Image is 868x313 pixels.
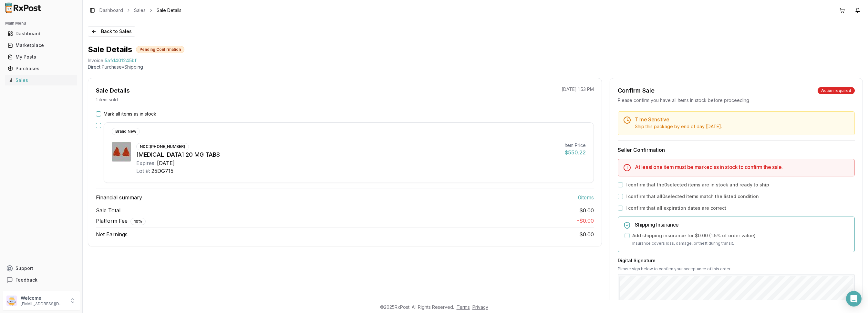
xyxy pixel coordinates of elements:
span: 5afd401245bf [105,57,137,64]
a: Dashboard [99,7,123,14]
div: Please confirm you have all items in stock before proceeding [618,97,855,104]
div: [DATE] [157,159,175,167]
h5: Time Sensitive [635,117,849,122]
a: Dashboard [5,28,77,39]
div: Brand New [112,128,140,135]
p: [EMAIL_ADDRESS][DOMAIN_NAME] [21,301,66,307]
span: Platform Fee [96,217,146,225]
button: Purchases [3,63,80,74]
button: Dashboard [3,28,80,39]
div: Marketplace [8,42,75,49]
span: Ship this package by end of day [DATE] . [635,124,722,129]
img: Xarelto 20 MG TABS [112,142,131,162]
button: Sales [3,75,80,85]
button: Marketplace [3,40,80,50]
div: Item Price [565,142,586,149]
p: Welcome [21,295,66,301]
div: Action required [818,87,855,94]
h5: Shipping Insurance [635,222,849,227]
span: Financial summary [96,194,142,201]
a: My Posts [5,51,77,63]
div: [MEDICAL_DATA] 20 MG TABS [136,150,560,159]
a: Sales [5,74,77,86]
span: Net Earnings [96,230,128,238]
div: Pending Confirmation [136,46,184,53]
span: $0.00 [579,207,594,214]
h2: Main Menu [5,21,77,26]
p: Please sign below to confirm your acceptance of this order [618,266,855,272]
span: Sale Total [96,207,120,214]
label: Mark all items as in stock [104,111,156,117]
div: Expires: [136,159,156,167]
img: User avatar [6,296,17,306]
h5: At least one item must be marked as in stock to confirm the sale. [635,164,849,170]
button: Back to Sales [88,26,135,37]
span: Feedback [15,277,37,283]
div: 10 % [130,218,146,225]
a: Purchases [5,63,77,74]
div: Sale Details [96,86,130,95]
div: Dashboard [8,30,75,37]
div: Sales [8,77,75,84]
h1: Sale Details [88,44,132,55]
p: [DATE] 1:53 PM [562,86,594,93]
span: 0 item s [578,194,594,201]
label: I confirm that the 0 selected items are in stock and ready to ship [625,182,769,188]
h3: Seller Confirmation [618,146,855,154]
div: Invoice [88,57,103,64]
button: Feedback [3,274,80,286]
label: Add shipping insurance for $0.00 ( 1.5 % of order value) [632,232,756,239]
button: Support [3,263,80,274]
span: - $0.00 [577,218,594,224]
a: Privacy [472,304,488,310]
div: Lot #: [136,167,150,175]
label: I confirm that all expiration dates are correct [625,205,726,211]
a: Marketplace [5,39,77,51]
a: Terms [457,304,470,310]
p: Insurance covers loss, damage, or theft during transit. [632,240,849,247]
div: Open Intercom Messenger [846,291,862,307]
button: My Posts [3,52,80,62]
h3: Digital Signature [618,257,855,264]
p: 1 item sold [96,96,118,103]
div: 25DG715 [151,167,173,175]
div: $550.22 [565,149,586,156]
span: $0.00 [579,231,594,238]
div: Purchases [8,65,75,72]
label: I confirm that all 0 selected items match the listed condition [625,193,759,200]
div: NDC: [PHONE_NUMBER] [136,143,189,150]
a: Sales [134,7,146,14]
img: RxPost Logo [3,3,44,13]
div: Confirm Sale [618,86,655,95]
span: Sale Details [157,7,181,14]
p: Direct Purchase • Shipping [88,64,863,70]
nav: breadcrumb [99,7,181,14]
div: My Posts [8,54,75,60]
